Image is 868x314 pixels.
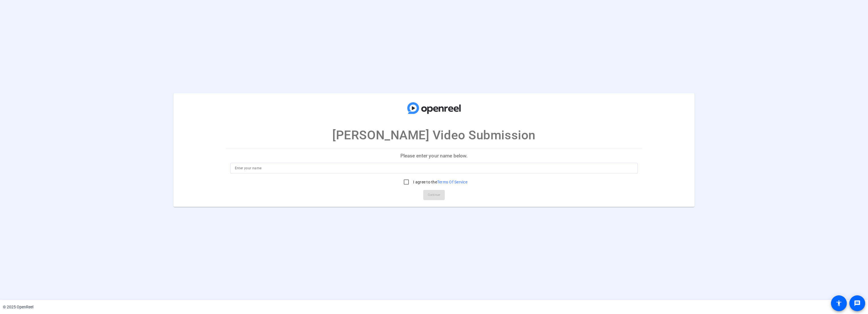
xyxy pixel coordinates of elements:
div: © 2025 OpenReel [3,304,33,310]
label: I agree to the [412,179,467,185]
mat-icon: message [854,300,861,307]
input: Enter your name [235,165,633,172]
mat-icon: accessibility [836,300,842,307]
p: Please enter your name below. [226,149,643,163]
a: Terms Of Service [437,180,467,184]
p: [PERSON_NAME] Video Submission [332,126,536,144]
img: company-logo [406,99,462,117]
